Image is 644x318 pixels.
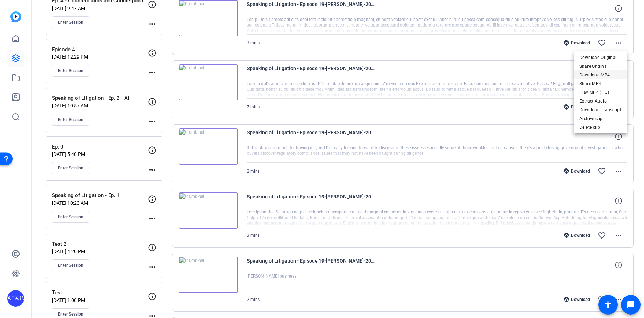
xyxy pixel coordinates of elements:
[579,88,621,97] span: Play MP4 (HQ)
[579,71,621,79] span: Download MP4
[579,97,621,105] span: Extract Audio
[579,123,621,131] span: Delete clip
[579,53,621,62] span: Download Original
[579,79,621,88] span: Share MP4
[579,106,621,114] span: Download Transcript
[579,114,621,123] span: Archive clip
[579,62,621,70] span: Share Original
